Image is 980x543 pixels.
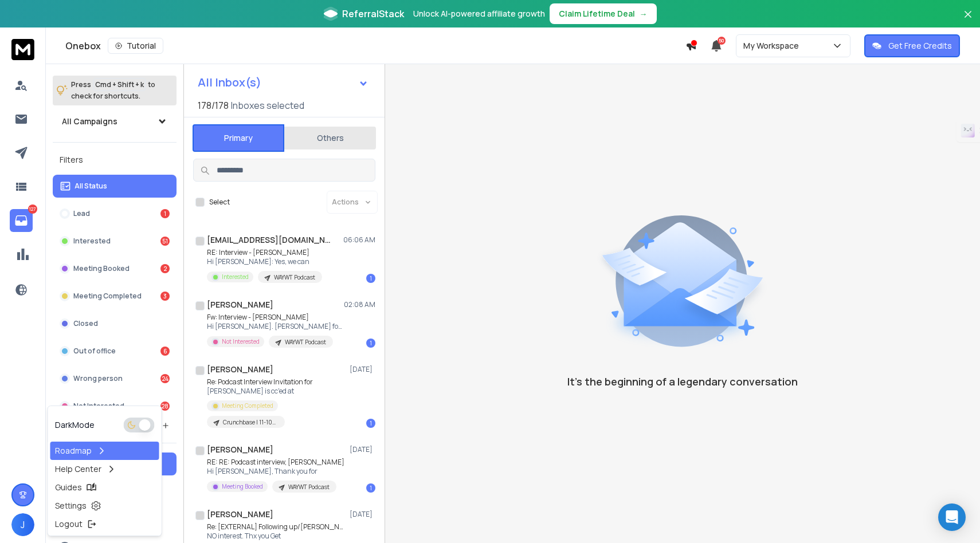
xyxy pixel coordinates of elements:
p: WAYWT Podcast [285,338,326,347]
div: Open Intercom Messenger [938,503,966,531]
span: ReferralStack [342,7,404,21]
p: Not Interested [73,402,124,411]
span: 50 [718,37,726,45]
button: Claim Lifetime Deal→ [550,3,657,24]
p: Out of office [73,347,116,356]
p: Interested [222,273,249,281]
button: Not Interested28 [53,395,177,418]
div: 6 [160,347,170,356]
h1: [PERSON_NAME] [207,444,273,455]
p: Meeting Booked [222,482,263,491]
p: Unlock AI-powered affiliate growth [413,8,545,19]
p: All Status [75,182,107,191]
span: 178 / 178 [198,99,229,112]
h1: [EMAIL_ADDRESS][DOMAIN_NAME] [207,234,333,246]
p: Wrong person [73,374,123,383]
span: → [640,8,648,19]
p: [DATE] [350,445,375,454]
p: 127 [28,204,37,214]
span: Cmd + Shift + k [93,78,146,91]
div: 2 [160,264,170,273]
a: Help Center [50,460,159,478]
p: [DATE] [350,510,375,519]
h3: Inboxes selected [231,99,304,112]
button: Tutorial [108,38,163,54]
button: Meeting Completed3 [53,285,177,308]
button: All Status [53,175,177,198]
button: J [11,513,34,536]
div: Onebox [65,38,685,54]
p: Logout [55,518,83,530]
div: 1 [366,339,375,348]
p: Interested [73,237,111,246]
h3: Filters [53,152,177,168]
p: Help Center [55,463,101,475]
button: Lead1 [53,202,177,225]
div: 24 [160,374,170,383]
h1: All Campaigns [62,116,117,127]
p: NO interest. Thx you Get [207,532,344,541]
p: Re: [EXTERNAL] Following up/[PERSON_NAME] [207,522,344,532]
h1: All Inbox(s) [198,77,261,88]
p: Meeting Completed [222,402,273,410]
p: Fw: Interview - [PERSON_NAME] [207,313,344,322]
p: RE: RE: Podcast interview, [PERSON_NAME] [207,458,344,467]
div: 28 [160,402,170,411]
button: Closed [53,312,177,335]
p: 06:06 AM [343,235,375,245]
button: Meeting Booked2 [53,257,177,280]
button: All Inbox(s) [189,71,378,94]
button: Primary [193,124,284,152]
p: RE: Interview - [PERSON_NAME] [207,248,322,257]
h1: [PERSON_NAME] [207,364,273,375]
div: 1 [366,483,375,493]
label: Select [209,198,230,207]
button: Others [284,125,376,151]
p: Crunchbase | 11-100 | US Funded [DATE]-[DATE] [223,418,278,427]
p: Roadmap [55,445,92,457]
p: Dark Mode [55,419,95,431]
p: [PERSON_NAME] is cc'ed at [207,387,344,396]
p: WAYWT Podcast [274,273,315,282]
h1: [PERSON_NAME] [207,509,273,520]
a: Roadmap [50,442,159,460]
p: Re: Podcast Interview Invitation for [207,377,344,387]
p: Hi [PERSON_NAME]. [PERSON_NAME] forwarded your [207,322,344,331]
p: Meeting Booked [73,264,130,273]
p: Settings [55,500,87,511]
p: Hi [PERSON_NAME], Thank you for [207,467,344,476]
a: Guides [50,478,159,497]
div: 1 [366,419,375,428]
button: Close banner [961,7,975,34]
p: Closed [73,319,98,328]
h1: [PERSON_NAME] [207,299,273,310]
button: Get Free Credits [864,34,960,57]
div: 3 [160,292,170,301]
a: 127 [10,209,33,232]
a: Settings [50,497,159,515]
div: 1 [160,209,170,218]
p: Not Interested [222,337,260,346]
button: Out of office6 [53,340,177,363]
p: It’s the beginning of a legendary conversation [567,373,798,389]
button: All Campaigns [53,110,177,133]
button: Interested51 [53,230,177,253]
p: Get Free Credits [888,40,952,52]
div: 1 [366,274,375,283]
p: Guides [55,482,82,493]
button: Wrong person24 [53,367,177,390]
div: 51 [160,237,170,246]
p: My Workspace [743,40,803,52]
p: WAYWT Podcast [288,483,330,491]
p: 02:08 AM [344,300,375,309]
p: Press to check for shortcuts. [71,79,155,102]
p: Hi [PERSON_NAME]: Yes, we can [207,257,322,266]
p: Lead [73,209,90,218]
p: Meeting Completed [73,292,142,301]
p: [DATE] [350,365,375,374]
